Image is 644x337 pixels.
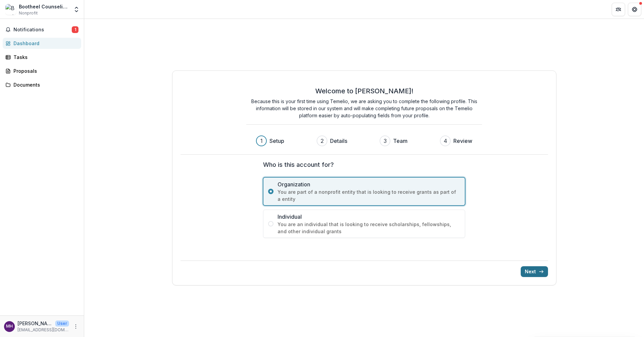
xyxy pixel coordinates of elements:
p: Because this is your first time using Temelio, we are asking you to complete the following profil... [246,98,482,119]
button: More [72,323,80,331]
span: You are part of a nonprofit entity that is looking to receive grants as part of a entity [278,188,460,203]
div: 2 [321,137,324,145]
button: Partners [612,3,625,16]
span: Organization [278,180,460,188]
div: Tasks [13,54,76,61]
label: Who is this account for? [263,160,461,169]
button: Next [521,266,548,277]
div: Progress [256,135,472,146]
p: User [55,320,69,327]
button: Open entity switcher [72,3,81,16]
div: Ms. Jennifer Hartlein [6,324,13,329]
span: Nonprofit [19,10,38,16]
p: [PERSON_NAME] [18,320,53,327]
div: 1 [260,137,263,145]
h3: Details [330,137,347,145]
a: Tasks [3,52,81,63]
div: Proposals [13,67,76,74]
div: Bootheel Counseling Services [19,3,69,10]
div: Dashboard [13,40,76,47]
a: Proposals [3,65,81,76]
h3: Setup [269,137,284,145]
div: Documents [13,81,76,88]
div: 3 [384,137,387,145]
h3: Review [453,137,472,145]
button: Get Help [628,3,641,16]
button: Notifications1 [3,24,81,35]
img: Bootheel Counseling Services [5,4,16,15]
div: 4 [444,137,447,145]
p: [EMAIL_ADDRESS][DOMAIN_NAME] [18,327,69,333]
span: 1 [72,26,78,33]
a: Documents [3,79,81,90]
h3: Team [393,137,408,145]
span: Notifications [13,27,72,33]
a: Dashboard [3,38,81,49]
span: Individual [278,213,460,221]
h2: Welcome to [PERSON_NAME]! [315,87,413,95]
span: You are an individual that is looking to receive scholarships, fellowships, and other individual ... [278,221,460,235]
